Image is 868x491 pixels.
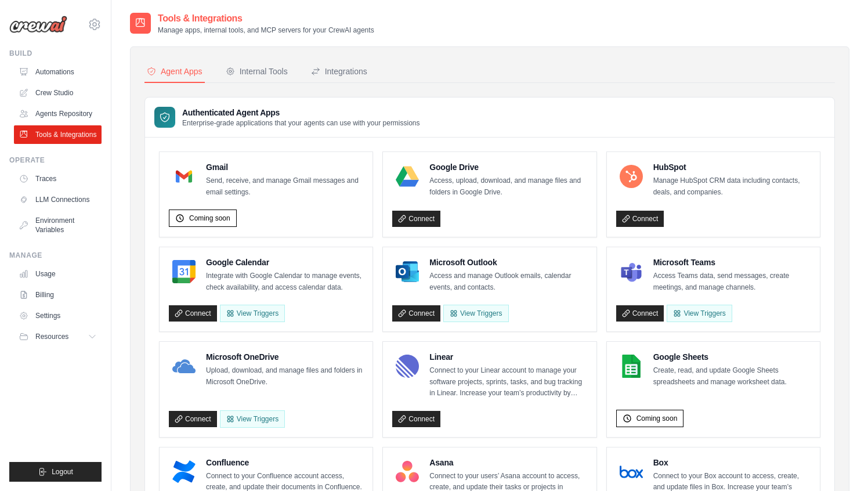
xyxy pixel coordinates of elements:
p: Send, receive, and manage Gmail messages and email settings. [206,175,363,198]
p: Manage HubSpot CRM data including contacts, deals, and companies. [653,175,811,198]
: View Triggers [443,305,508,322]
a: Connect [616,305,664,322]
img: Microsoft Teams Logo [620,260,643,283]
p: Integrate with Google Calendar to manage events, check availability, and access calendar data. [206,270,363,293]
a: Connect [169,411,217,427]
div: Agent Apps [147,66,202,77]
h4: HubSpot [653,161,811,173]
: View Triggers [667,305,732,322]
img: Google Sheets Logo [620,355,643,378]
h4: Linear [429,351,587,363]
h4: Google Drive [429,161,587,173]
img: Asana Logo [396,460,419,483]
h4: Asana [429,457,587,468]
img: Microsoft Outlook Logo [396,260,419,283]
img: Google Drive Logo [396,165,419,188]
h2: Tools & Integrations [158,12,374,26]
a: Environment Variables [14,211,102,239]
h4: Google Calendar [206,257,363,268]
img: Gmail Logo [172,165,196,188]
a: Connect [616,211,664,227]
a: Tools & Integrations [14,125,102,144]
img: Confluence Logo [172,460,196,483]
span: Resources [35,332,68,341]
a: Traces [14,169,102,188]
div: Manage [9,251,102,260]
p: Connect to your Linear account to manage your software projects, sprints, tasks, and bug tracking... [429,365,587,399]
a: LLM Connections [14,190,102,209]
p: Access and manage Outlook emails, calendar events, and contacts. [429,270,587,293]
h3: Authenticated Agent Apps [182,107,420,118]
p: Manage apps, internal tools, and MCP servers for your CrewAI agents [158,26,374,35]
a: Billing [14,286,102,304]
p: Access Teams data, send messages, create meetings, and manage channels. [653,270,811,293]
button: Logout [9,462,102,482]
button: Resources [14,327,102,346]
img: Box Logo [620,460,643,483]
img: Linear Logo [396,355,419,378]
button: Agent Apps [144,61,205,83]
a: Connect [392,411,440,427]
h4: Microsoft Outlook [429,257,587,268]
img: Logo [9,16,67,33]
button: Integrations [309,61,370,83]
a: Usage [14,265,102,283]
span: Coming soon [636,414,678,423]
p: Enterprise-grade applications that your agents can use with your permissions [182,118,420,128]
a: Automations [14,63,102,81]
a: Connect [392,211,440,227]
img: Microsoft OneDrive Logo [172,355,196,378]
h4: Microsoft Teams [653,257,811,268]
h4: Box [653,457,811,468]
div: Internal Tools [226,66,288,77]
: View Triggers [220,410,285,428]
img: HubSpot Logo [620,165,643,188]
div: Operate [9,156,102,165]
button: View Triggers [220,305,285,322]
div: Build [9,49,102,58]
a: Connect [169,305,217,322]
a: Agents Repository [14,104,102,123]
a: Connect [392,305,440,322]
img: Google Calendar Logo [172,260,196,283]
h4: Microsoft OneDrive [206,351,363,363]
span: Coming soon [189,214,230,223]
h4: Google Sheets [653,351,811,363]
button: Internal Tools [223,61,290,83]
p: Access, upload, download, and manage files and folders in Google Drive. [429,175,587,198]
a: Settings [14,306,102,325]
h4: Confluence [206,457,363,468]
p: Create, read, and update Google Sheets spreadsheets and manage worksheet data. [653,365,811,388]
span: Logout [52,467,73,476]
a: Crew Studio [14,84,102,102]
p: Upload, download, and manage files and folders in Microsoft OneDrive. [206,365,363,388]
h4: Gmail [206,161,363,173]
div: Integrations [311,66,367,77]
